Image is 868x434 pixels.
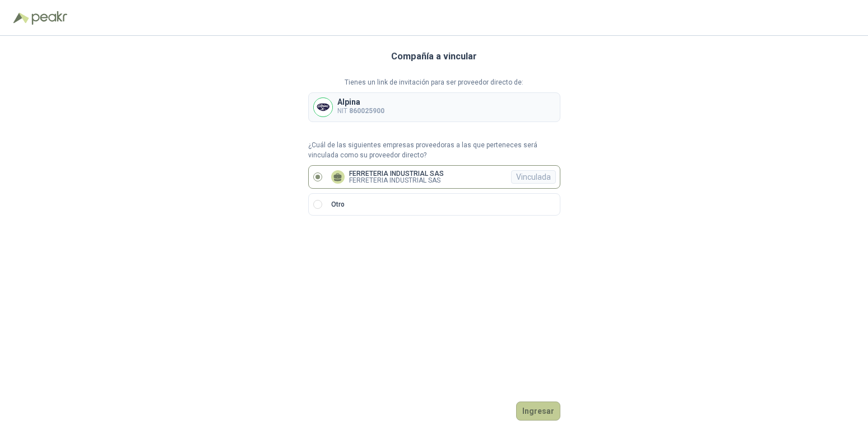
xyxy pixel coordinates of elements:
[391,49,477,64] h3: Compañía a vincular
[308,77,560,88] p: Tienes un link de invitación para ser proveedor directo de:
[511,170,556,184] div: Vinculada
[337,98,384,106] p: Alpina
[314,98,332,116] img: Company Logo
[349,177,444,184] p: FERRETERIA INDUSTRIAL SAS
[337,106,384,116] p: NIT
[331,199,345,210] p: Otro
[308,140,560,161] p: ¿Cuál de las siguientes empresas proveedoras a las que perteneces será vinculada como su proveedo...
[349,107,384,115] b: 860025900
[13,12,29,24] img: Logo
[516,402,560,421] button: Ingresar
[31,11,67,25] img: Peakr
[349,170,444,177] p: FERRETERIA INDUSTRIAL SAS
